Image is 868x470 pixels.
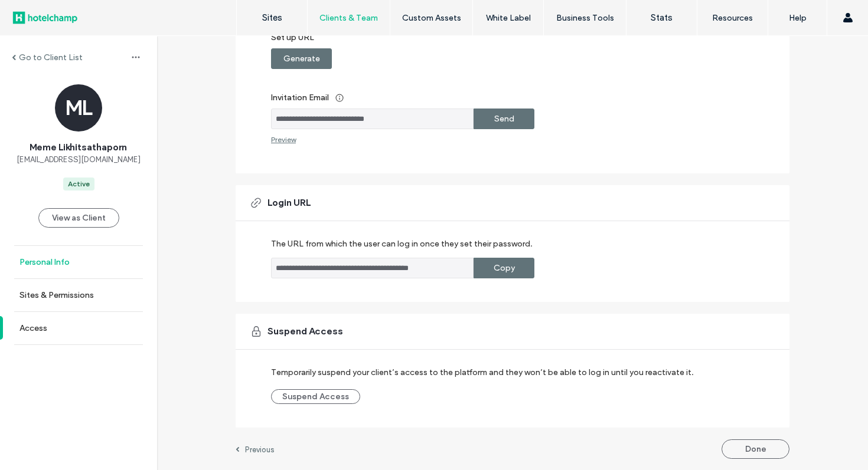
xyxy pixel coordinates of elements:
[262,12,282,23] label: Sites
[30,141,127,154] span: Meme Likhitsathaporn
[712,13,753,23] label: Resources
[19,257,70,267] label: Personal Info
[267,196,311,209] span: Login URL
[267,325,343,338] span: Suspend Access
[38,208,119,228] button: View as Client
[271,389,360,404] button: Suspend Access
[236,445,275,454] a: Previous
[486,13,531,23] label: White Label
[402,13,461,23] label: Custom Assets
[19,323,47,333] label: Access
[55,84,102,132] div: ML
[19,52,83,63] label: Go to Client List
[19,290,94,300] label: Sites & Permissions
[17,154,141,166] span: [EMAIL_ADDRESS][DOMAIN_NAME]
[494,108,514,130] label: Send
[68,179,90,189] div: Active
[556,13,614,23] label: Business Tools
[271,87,738,109] label: Invitation Email
[283,48,320,70] label: Generate
[271,239,533,258] label: The URL from which the user can log in once they set their password.
[27,8,51,19] span: Help
[245,445,275,454] label: Previous
[271,32,738,48] label: Set up URL
[271,361,694,383] label: Temporarily suspend your client’s access to the platform and they won’t be able to log in until y...
[271,135,296,144] div: Preview
[651,12,673,23] label: Stats
[319,13,378,23] label: Clients & Team
[722,439,789,459] button: Done
[494,257,515,279] label: Copy
[789,13,807,23] label: Help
